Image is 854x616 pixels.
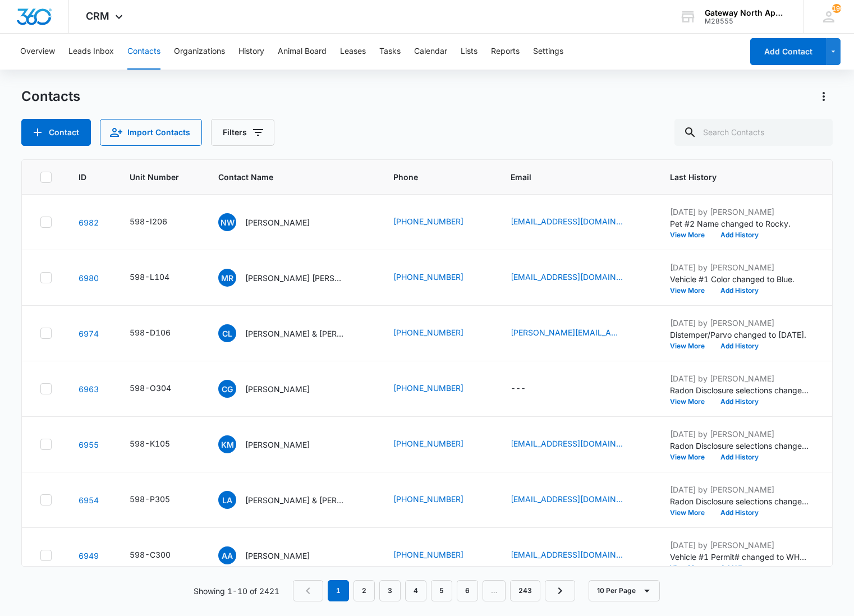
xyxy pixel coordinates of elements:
[670,398,713,405] button: View More
[670,343,713,350] button: View More
[218,546,330,564] div: Contact Name - Antonio Alire - Select to Edit Field
[278,34,327,70] button: Animal Board
[431,580,452,601] a: Page 5
[511,438,623,449] a: [EMAIL_ADDRESS][DOMAIN_NAME]
[670,273,810,285] p: Vehicle #1 Color changed to Blue.
[218,324,366,342] div: Contact Name - Corey Little & William C. Little - Select to Edit Field
[79,329,99,338] a: Navigate to contact details page for Corey Little & William C. Little
[491,34,520,70] button: Reports
[218,491,236,509] span: LA
[670,384,810,396] p: Radon Disclosure selections changed; Form Signed was added.
[511,327,643,340] div: Email - corey.little210@yahoo.com - Select to Edit Field
[511,549,643,562] div: Email - alire24@yahoo.com - Select to Edit Field
[405,580,426,601] a: Page 4
[130,271,190,284] div: Unit Number - 598-L104 - Select to Edit Field
[245,217,310,228] p: [PERSON_NAME]
[130,327,171,338] div: 598-D106
[100,119,202,146] button: Import Contacts
[340,34,366,70] button: Leases
[670,317,810,329] p: [DATE] by [PERSON_NAME]
[79,218,99,227] a: Navigate to contact details page for Nadia Watson
[511,327,623,338] a: [PERSON_NAME][EMAIL_ADDRESS][DOMAIN_NAME]
[130,171,191,183] span: Unit Number
[705,8,787,17] div: account name
[79,384,99,394] a: Navigate to contact details page for Claudia Gomez
[511,382,546,396] div: Email - - Select to Edit Field
[218,380,330,398] div: Contact Name - Claudia Gomez - Select to Edit Field
[511,215,623,227] a: [EMAIL_ADDRESS][DOMAIN_NAME]
[218,213,236,231] span: NW
[393,438,484,451] div: Phone - (303) 746-8309 - Select to Edit Field
[393,493,463,505] a: [PHONE_NUMBER]
[713,398,766,405] button: Add History
[670,287,713,294] button: View More
[245,383,310,395] p: [PERSON_NAME]
[238,34,264,70] button: History
[674,119,833,146] input: Search Contacts
[79,551,99,560] a: Navigate to contact details page for Antonio Alire
[218,324,236,342] span: CL
[713,343,766,350] button: Add History
[86,10,109,22] span: CRM
[393,215,484,229] div: Phone - (772) 559-4135 - Select to Edit Field
[130,493,170,505] div: 598-P305
[670,329,810,341] p: Distemper/Parvo changed to [DATE].
[245,439,310,450] p: [PERSON_NAME]
[194,585,279,597] p: Showing 1-10 of 2421
[670,495,810,507] p: Radon Disclosure selections changed; Form Signed was added.
[130,382,191,396] div: Unit Number - 598-O304 - Select to Edit Field
[670,232,713,238] button: View More
[130,215,187,229] div: Unit Number - 598-I206 - Select to Edit Field
[670,206,810,218] p: [DATE] by [PERSON_NAME]
[670,454,713,461] button: View More
[130,438,170,449] div: 598-K105
[130,493,190,507] div: Unit Number - 598-P305 - Select to Edit Field
[670,551,810,563] p: Vehicle #1 Permit# changed to WH-3101.
[218,491,366,509] div: Contact Name - Luis Avila & Frida G Gordillo Galvan - Select to Edit Field
[670,261,810,273] p: [DATE] by [PERSON_NAME]
[130,215,167,227] div: 598-I206
[218,380,236,398] span: CG
[670,218,810,229] p: Pet #2 Name changed to Rocky.
[393,549,463,560] a: [PHONE_NUMBER]
[245,272,346,284] p: [PERSON_NAME] [PERSON_NAME]
[414,34,447,70] button: Calendar
[750,38,826,65] button: Add Contact
[328,580,349,601] em: 1
[127,34,160,70] button: Contacts
[79,495,99,505] a: Navigate to contact details page for Luis Avila & Frida G Gordillo Galvan
[832,4,841,13] span: 190
[393,549,484,562] div: Phone - (303) 525-0103 - Select to Edit Field
[353,580,375,601] a: Page 2
[218,546,236,564] span: AA
[130,549,191,562] div: Unit Number - 598-C300 - Select to Edit Field
[379,580,401,601] a: Page 3
[670,171,794,183] span: Last History
[713,509,766,516] button: Add History
[670,565,713,572] button: View More
[79,171,86,183] span: ID
[511,549,623,560] a: [EMAIL_ADDRESS][DOMAIN_NAME]
[670,440,810,452] p: Radon Disclosure selections changed; Form Signed was added.
[393,327,463,338] a: [PHONE_NUMBER]
[245,328,346,339] p: [PERSON_NAME] & [PERSON_NAME]
[670,373,810,384] p: [DATE] by [PERSON_NAME]
[511,271,643,284] div: Email - mrgilley.123@gmail.com - Select to Edit Field
[511,493,643,507] div: Email - frigiselle98@gmail.com - Select to Edit Field
[293,580,575,601] nav: Pagination
[393,271,463,283] a: [PHONE_NUMBER]
[670,484,810,495] p: [DATE] by [PERSON_NAME]
[218,213,330,231] div: Contact Name - Nadia Watson - Select to Edit Field
[393,493,484,507] div: Phone - (720) 883-5457 - Select to Edit Field
[379,34,401,70] button: Tasks
[713,232,766,238] button: Add History
[20,34,55,70] button: Overview
[218,269,366,287] div: Contact Name - Michael Ryan Gilley - Select to Edit Field
[511,171,627,183] span: Email
[130,271,169,283] div: 598-L104
[245,550,310,562] p: [PERSON_NAME]
[21,119,91,146] button: Add Contact
[511,382,526,396] div: ---
[589,580,660,601] button: 10 Per Page
[130,438,190,451] div: Unit Number - 598-K105 - Select to Edit Field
